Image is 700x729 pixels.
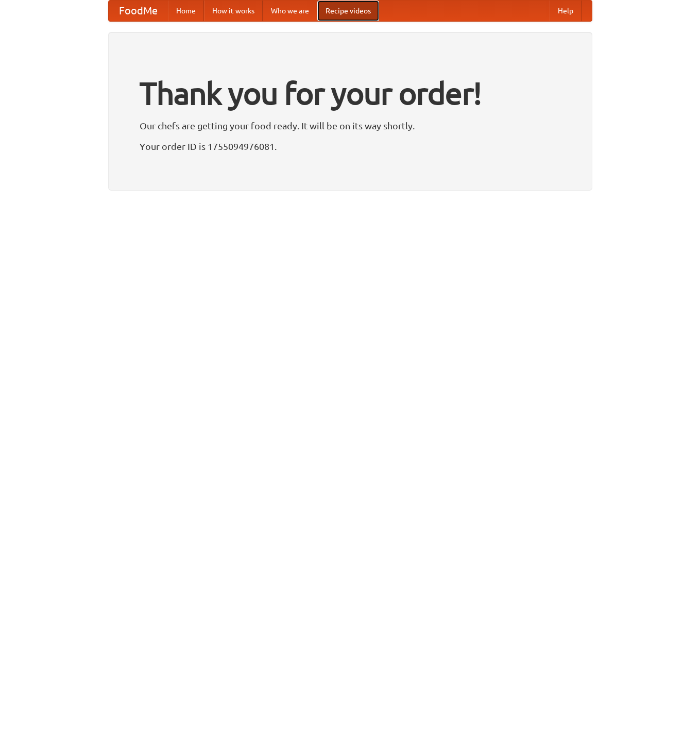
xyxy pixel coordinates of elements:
[317,1,379,21] a: Recipe videos
[550,1,582,21] a: Help
[140,118,561,133] p: Our chefs are getting your food ready. It will be on its way shortly.
[140,69,561,118] h1: Thank you for your order!
[140,139,561,154] p: Your order ID is 1755094976081.
[109,1,168,21] a: FoodMe
[204,1,263,21] a: How it works
[168,1,204,21] a: Home
[263,1,317,21] a: Who we are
